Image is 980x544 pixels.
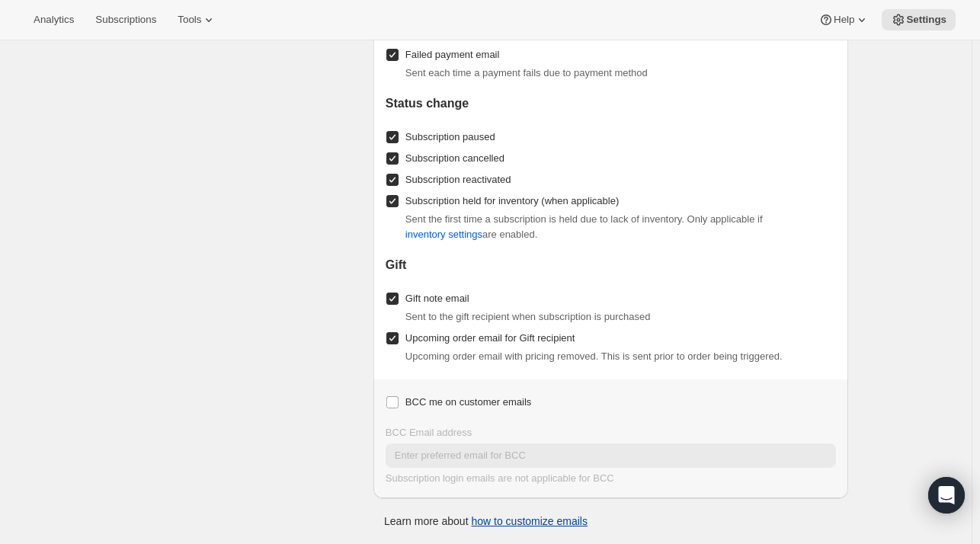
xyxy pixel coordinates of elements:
span: Upcoming order email with pricing removed. This is sent prior to order being triggered. [405,350,783,362]
span: Upcoming order email for Gift recipient [405,332,575,344]
span: BCC Email address [386,427,472,438]
p: Learn more about [384,514,588,529]
button: Analytics [24,9,83,30]
span: Sent each time a payment fails due to payment method [405,67,648,78]
span: Tools [178,14,201,26]
button: Settings [882,9,956,30]
a: how to customize emails [471,515,588,527]
h2: Status change [386,96,836,111]
span: Help [834,14,854,26]
span: Settings [906,14,946,26]
span: BCC me on customer emails [405,396,531,408]
div: Open Intercom Messenger [928,477,965,514]
span: Sent the first time a subscription is held due to lack of inventory. Only applicable if are enabled. [405,213,763,240]
button: Tools [168,9,226,30]
span: inventory settings [405,227,482,242]
span: Subscription reactivated [405,174,511,185]
button: Subscriptions [86,9,165,30]
h2: Gift [386,258,836,273]
span: Subscription held for inventory (when applicable) [405,195,619,206]
button: inventory settings [396,222,492,247]
span: Analytics [34,14,74,26]
span: Failed payment email [405,49,500,60]
span: Subscription cancelled [405,152,504,164]
button: Help [809,9,879,30]
span: Sent to the gift recipient when subscription is purchased [405,311,651,322]
span: Subscription login emails are not applicable for BCC [386,472,614,484]
span: Gift note email [405,293,469,304]
input: Enter preferred email for BCC [386,443,836,468]
span: Subscriptions [95,14,156,26]
span: Subscription paused [405,131,495,142]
